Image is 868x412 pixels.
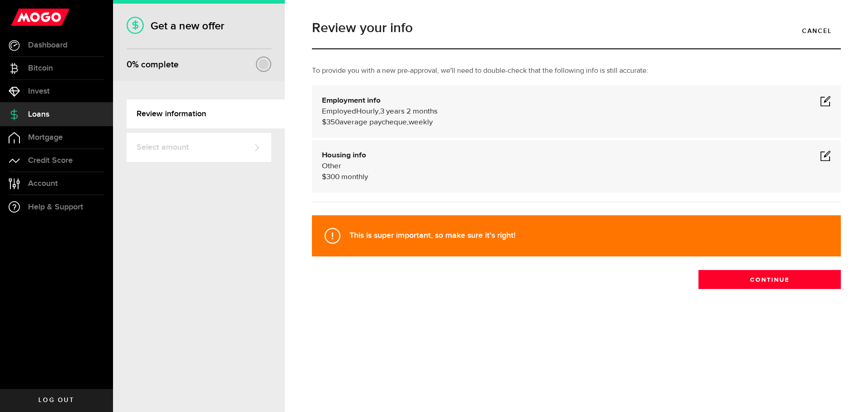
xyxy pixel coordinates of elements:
span: Bitcoin [28,64,53,72]
span: Account [28,180,58,188]
b: Housing info [322,152,366,159]
span: 3 years 2 months [380,108,438,115]
h1: Get a new offer [127,19,271,33]
span: , [378,108,380,115]
span: Dashboard [28,41,67,49]
p: To provide you with a new pre-approval, we'll need to double-check that the following info is sti... [312,66,841,76]
h1: Review your info [312,21,841,35]
span: Mortgage [28,133,63,142]
span: monthly [341,173,368,181]
button: Continue [698,270,841,289]
span: Other [322,162,341,170]
span: Credit Score [28,156,73,165]
span: 0 [127,59,132,70]
span: weekly [409,118,433,126]
span: 300 [326,173,340,181]
a: Select amount [127,133,271,162]
strong: This is super important, so make sure it's right! [349,231,515,240]
b: Employment info [322,97,381,104]
span: Loans [28,110,49,118]
a: Review information [127,99,285,128]
span: average paycheque, [340,118,409,126]
a: Cancel [793,21,841,40]
span: Help & Support [28,203,83,211]
span: $ [322,173,326,181]
span: Log out [38,397,74,403]
button: Open LiveChat chat widget [7,4,34,31]
span: Employed [322,108,356,115]
div: % complete [127,57,179,73]
span: Hourly [356,108,378,115]
span: Invest [28,87,50,95]
span: $350 [322,118,340,126]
